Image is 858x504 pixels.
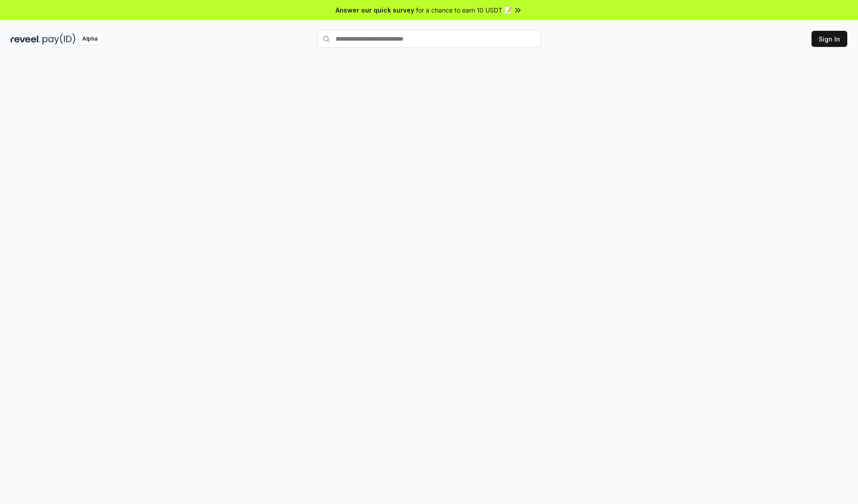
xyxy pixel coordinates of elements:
button: Sign In [812,31,847,47]
div: Alpha [77,33,102,45]
img: pay_id [42,33,76,45]
span: for a chance to earn 10 USDT 📝 [416,5,512,15]
img: reveel_dark [11,33,41,45]
span: Answer our quick survey [336,5,414,15]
